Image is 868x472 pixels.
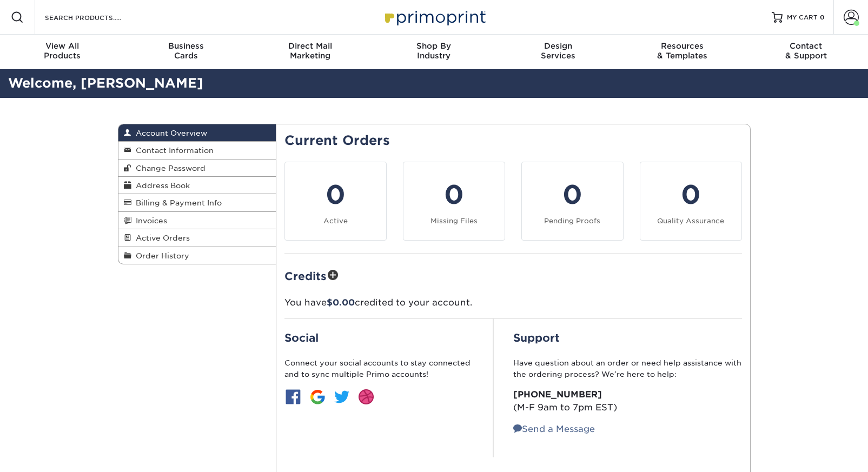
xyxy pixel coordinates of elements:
img: btn-google.jpg [309,388,326,405]
span: Design [496,41,620,51]
span: Account Overview [131,129,207,137]
a: Resources& Templates [620,35,744,69]
span: Business [124,41,248,51]
h2: Social [284,331,474,344]
p: Have question about an order or need help assistance with the ordering process? We’re here to help: [513,357,742,380]
a: 0 Missing Files [403,162,505,241]
div: 0 [410,175,498,214]
div: 0 [647,175,735,214]
div: 0 [528,175,617,214]
img: btn-twitter.jpg [333,388,350,405]
div: & Templates [620,41,744,61]
a: Send a Message [513,424,595,434]
span: 0 [820,14,825,21]
a: Contact Information [118,142,276,159]
p: (M-F 9am to 7pm EST) [513,388,742,414]
a: 0 Active [284,162,387,241]
p: You have credited to your account. [284,296,742,309]
a: 0 Pending Proofs [521,162,624,241]
h2: Credits [284,267,742,284]
p: Connect your social accounts to stay connected and to sync multiple Primo accounts! [284,357,474,380]
img: btn-dribbble.jpg [357,388,375,405]
a: Change Password [118,159,276,177]
a: Account Overview [118,124,276,142]
small: Quality Assurance [657,217,724,225]
a: Shop ByIndustry [372,35,496,69]
span: Shop By [372,41,496,51]
div: Marketing [248,41,372,61]
a: 0 Quality Assurance [640,162,742,241]
a: Billing & Payment Info [118,194,276,211]
span: Contact Information [131,146,214,155]
a: Direct MailMarketing [248,35,372,69]
small: Pending Proofs [544,217,600,225]
span: Billing & Payment Info [131,198,222,207]
h2: Current Orders [284,133,742,149]
span: $0.00 [327,297,355,308]
img: btn-facebook.jpg [284,388,302,405]
a: Contact& Support [744,35,868,69]
input: SEARCH PRODUCTS..... [44,11,149,24]
div: Industry [372,41,496,61]
a: Order History [118,247,276,264]
span: Contact [744,41,868,51]
span: Invoices [131,216,167,225]
img: Primoprint [380,5,488,29]
div: Cards [124,41,248,61]
a: DesignServices [496,35,620,69]
h2: Support [513,331,742,344]
a: Address Book [118,177,276,194]
span: Active Orders [131,234,190,242]
span: Direct Mail [248,41,372,51]
a: Invoices [118,212,276,229]
div: 0 [291,175,380,214]
span: Change Password [131,164,206,172]
div: & Support [744,41,868,61]
small: Active [323,217,348,225]
a: BusinessCards [124,35,248,69]
strong: [PHONE_NUMBER] [513,389,602,400]
span: MY CART [787,13,818,22]
span: Address Book [131,181,190,190]
a: Active Orders [118,229,276,247]
span: Order History [131,251,189,260]
span: Resources [620,41,744,51]
small: Missing Files [430,217,478,225]
div: Services [496,41,620,61]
